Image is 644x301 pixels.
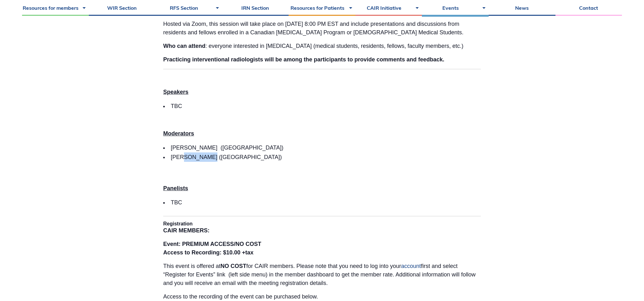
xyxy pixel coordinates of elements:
li: TBC [163,101,481,111]
li: [PERSON_NAME] ([GEOGRAPHIC_DATA]) [163,152,481,162]
strong: Speakers [163,89,188,95]
p: This event is offered at for CAIR members. Please note that you need to log into your first and s... [163,262,481,287]
strong: Event: PREMIUM ACCESS/NO COST Access to Recording: $10.00 +tax [163,241,261,256]
strong: Practicing interventional radiologists will be among the participants to provide comments and fee... [163,56,444,63]
strong: Panelists [163,185,188,191]
strong: Who can attend [163,43,205,49]
strong: NO COST [221,263,246,269]
li: TBC [163,198,481,207]
p: : everyone interested in [MEDICAL_DATA] (medical students, residents, fellows, faculty members, e... [163,42,481,50]
h1: Registration [163,221,481,226]
p: Access to the recording of the event can be purchased below. [163,292,481,301]
strong: CAIR MEMBERS: [163,227,210,234]
p: Hosted via Zoom, this session will take place on [DATE] 8:00 PM EST and include presentations and... [163,20,481,37]
strong: Moderators [163,130,194,137]
li: [PERSON_NAME] ([GEOGRAPHIC_DATA]) [163,143,481,152]
a: account [401,263,421,269]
